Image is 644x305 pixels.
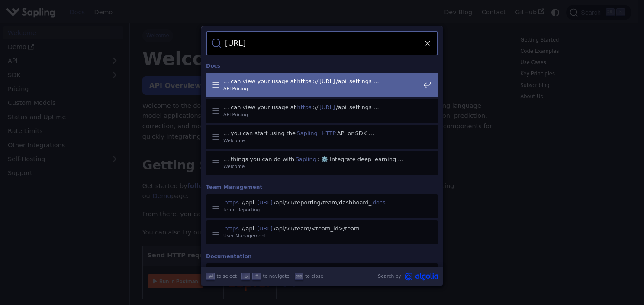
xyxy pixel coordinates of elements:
mark: HTTP [320,129,337,137]
a: … can view your usage athttps://[URL]/api_settings …API Pricing [206,73,438,97]
span: API Pricing [223,111,420,118]
span: Search by [378,273,401,281]
mark: Sapling [296,129,319,137]
span: Welcome [223,137,420,144]
span: Team Reporting [223,206,420,214]
svg: Algolia [405,273,438,281]
a: … things you can do withSapling: ⚙️ Integrate deep learning …Welcome [206,151,438,175]
mark: [URL] [256,198,274,207]
mark: docs [371,198,386,207]
a: … you can start using theSapling HTTPAPI or SDK …Welcome [206,125,438,149]
mark: https [223,198,240,207]
mark: [URL] [318,103,336,111]
span: … can view your usage at :// /api_settings … [223,104,420,111]
mark: Sapling [294,155,317,163]
mark: [URL] [318,77,336,85]
div: Docs [204,55,440,73]
mark: https [223,224,240,233]
div: Documentation [204,246,440,263]
span: ://api. /api/v1/reporting/team/dashboard_ … [223,199,420,206]
mark: [URL] [256,224,274,233]
button: Clear the query [422,38,433,49]
mark: https [296,77,313,85]
span: … you can start using the API or SDK … [223,130,420,137]
svg: Arrow up [254,273,260,279]
span: to navigate [263,273,290,280]
a: https://api.[URL]/api/v1/reporting/team/dashboard_docs…Team Reporting [206,194,438,218]
svg: Arrow down [243,273,249,279]
a: https://api.[URL]/api/v1/team/<team_id>/team …User Management [206,220,438,244]
a: … can view your usage athttps://[URL]/api_settings …API Pricing [206,99,438,123]
span: Welcome [223,163,420,170]
svg: Escape key [296,273,302,279]
div: Team Management [204,177,440,194]
span: … things you can do with : ⚙️ Integrate deep learning … [223,156,420,163]
mark: https [296,103,313,111]
span: … can view your usage at :// /api_settings … [223,78,420,85]
span: User Management [223,232,420,240]
svg: Enter key [207,273,214,279]
a: Search byAlgolia [378,273,438,281]
span: to select [217,273,237,280]
a: … started with [PERSON_NAME]'s documentation:https://[URL]/docsOr …5 Best Grammar and Spell Check... [206,263,438,288]
span: ://api. /api/v1/team/<team_id>/team … [223,225,420,232]
span: to close [305,273,323,280]
input: Search docs [222,31,422,55]
span: API Pricing [223,85,420,92]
